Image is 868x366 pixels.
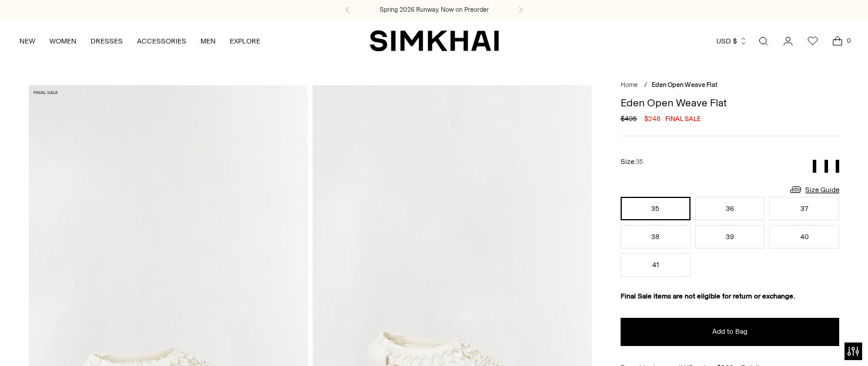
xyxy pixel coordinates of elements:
button: 37 [769,197,839,220]
span: 0 [843,35,854,46]
a: Go to the account page [776,29,800,53]
span: 35 [636,158,643,166]
button: 38 [621,225,691,249]
span: Eden Open Weave Flat [652,81,718,89]
button: Add to Bag [621,318,840,346]
button: 41 [621,253,691,277]
a: ACCESSORIES [137,28,186,54]
label: Size: [621,156,643,167]
div: / [644,80,647,90]
span: Add to Bag [712,327,748,337]
strong: Final Sale items are not eligible for return or exchange. [621,292,795,300]
h1: Eden Open Weave Flat [621,98,840,108]
a: WOMEN [49,28,76,54]
nav: breadcrumbs [621,80,840,90]
button: USD $ [716,28,748,54]
a: Open cart modal [826,29,849,53]
a: Size Guide [789,182,839,197]
button: 36 [695,197,765,220]
a: SIMKHAI [370,29,499,52]
a: NEW [19,28,35,54]
span: $248 [644,113,661,124]
a: Wishlist [801,29,825,53]
a: EXPLORE [230,28,260,54]
button: 39 [695,225,765,249]
button: 40 [769,225,839,249]
a: MEN [200,28,216,54]
s: $495 [621,113,637,124]
a: Open search modal [752,29,775,53]
button: 35 [621,197,691,220]
a: DRESSES [91,28,123,54]
a: Home [621,81,638,89]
